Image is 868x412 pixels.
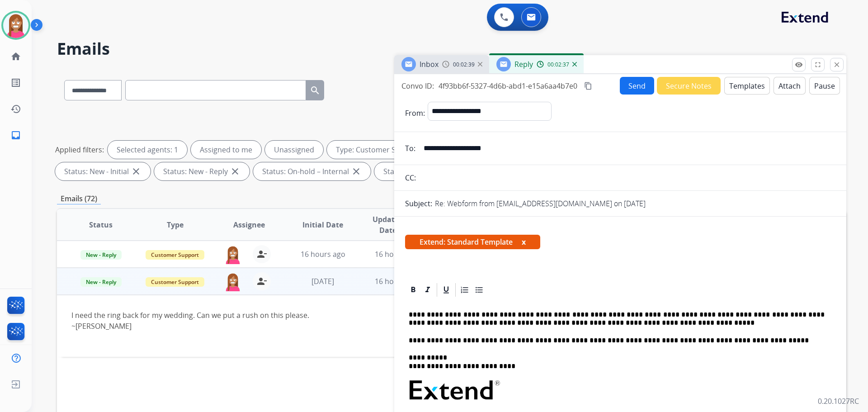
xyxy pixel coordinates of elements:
[405,198,432,209] p: Subject:
[10,77,21,88] mat-icon: list_alt
[405,172,416,183] p: CC:
[3,13,28,38] img: avatar
[814,61,822,69] mat-icon: fullscreen
[191,141,261,159] div: Assigned to me
[230,166,241,177] mat-icon: close
[253,162,371,180] div: Status: On-hold – Internal
[421,283,434,297] div: Italic
[55,144,104,155] p: Applied filters:
[472,283,486,297] div: Bullet List
[547,61,569,68] span: 00:02:37
[146,277,204,287] span: Customer Support
[224,245,242,264] img: agent-avatar
[80,250,122,260] span: New - Reply
[351,166,362,177] mat-icon: close
[405,235,540,249] span: Extend: Standard Template
[265,141,323,159] div: Unassigned
[401,81,434,91] p: Convo ID:
[453,61,475,68] span: 00:02:39
[522,237,526,247] button: x
[167,219,184,230] span: Type
[301,249,345,259] span: 16 hours ago
[131,166,142,177] mat-icon: close
[71,310,684,342] div: I need the ring back for my wedding. Can we put a rush on this please.
[375,249,420,259] span: 16 hours ago
[302,219,343,230] span: Initial Date
[584,82,592,90] mat-icon: content_copy
[833,61,841,69] mat-icon: close
[420,59,439,69] span: Inbox
[439,81,577,91] span: 4f93bb6f-5327-4d6b-abd1-e15a6aa4b7e0
[10,130,21,141] mat-icon: inbox
[108,141,187,159] div: Selected agents: 1
[256,276,267,287] mat-icon: person_remove
[71,321,684,331] div: ~[PERSON_NAME]
[458,283,472,297] div: Ordered List
[10,104,21,114] mat-icon: history
[89,219,113,230] span: Status
[57,193,101,204] p: Emails (72)
[256,249,267,260] mat-icon: person_remove
[809,77,840,95] button: Pause
[374,162,498,180] div: Status: On-hold - Customer
[405,108,425,118] p: From:
[10,51,21,62] mat-icon: home
[818,396,859,407] p: 0.20.1027RC
[57,40,846,58] h2: Emails
[795,61,803,69] mat-icon: remove_red_eye
[724,77,770,95] button: Templates
[327,141,441,159] div: Type: Customer Support
[405,143,415,154] p: To:
[657,77,721,95] button: Secure Notes
[311,276,334,286] span: [DATE]
[233,219,265,230] span: Assignee
[375,276,420,286] span: 16 hours ago
[439,283,453,297] div: Underline
[310,85,321,96] mat-icon: search
[154,162,250,180] div: Status: New - Reply
[774,77,806,95] button: Attach
[224,272,242,291] img: agent-avatar
[368,214,409,236] span: Updated Date
[146,250,204,260] span: Customer Support
[514,59,533,69] span: Reply
[435,198,646,209] p: Re: Webform from [EMAIL_ADDRESS][DOMAIN_NAME] on [DATE]
[80,277,122,287] span: New - Reply
[406,283,420,297] div: Bold
[620,77,654,95] button: Send
[55,162,151,180] div: Status: New - Initial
